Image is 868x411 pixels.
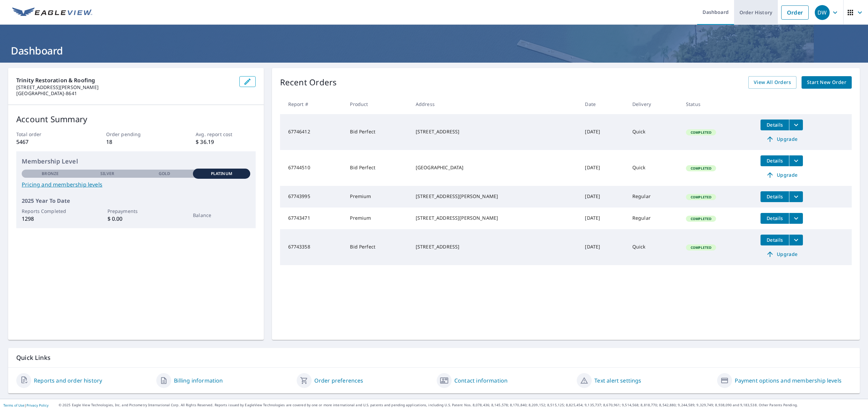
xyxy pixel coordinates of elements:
[579,94,627,114] th: Date
[454,376,508,385] a: Contact information
[16,353,852,362] p: Quick Links
[16,84,234,90] p: [STREET_ADDRESS][PERSON_NAME]
[579,208,627,229] td: [DATE]
[579,229,627,265] td: [DATE]
[416,128,574,135] div: [STREET_ADDRESS]
[761,170,803,180] a: Upgrade
[3,403,48,407] p: |
[754,78,791,87] span: View All Orders
[280,186,345,208] td: 67743995
[100,171,115,177] p: Silver
[22,197,250,205] p: 2025 Year To Date
[280,94,345,114] th: Report #
[26,403,48,408] a: Privacy Policy
[807,78,846,87] span: Start New Order
[196,138,255,146] p: $ 36.19
[765,122,785,128] span: Details
[416,243,574,250] div: [STREET_ADDRESS]
[12,7,92,18] img: EV Logo
[761,155,789,166] button: detailsBtn-67744510
[627,114,680,150] td: Quick
[765,171,799,179] span: Upgrade
[765,250,799,258] span: Upgrade
[579,150,627,186] td: [DATE]
[22,215,79,223] p: 1298
[106,138,166,146] p: 18
[159,171,170,177] p: Gold
[344,94,410,114] th: Product
[765,135,799,143] span: Upgrade
[627,229,680,265] td: Quick
[16,90,234,96] p: [GEOGRAPHIC_DATA]-8641
[344,114,410,150] td: Bid Perfect
[34,376,102,385] a: Reports and order history
[22,180,250,189] a: Pricing and membership levels
[344,208,410,229] td: Premium
[16,76,234,84] p: Trinity Restoration & Roofing
[687,130,715,135] span: Completed
[416,164,574,171] div: [GEOGRAPHIC_DATA]
[802,76,852,89] a: Start New Order
[42,171,59,177] p: Bronze
[344,186,410,208] td: Premium
[579,186,627,208] td: [DATE]
[280,208,345,229] td: 67743471
[22,208,79,215] p: Reports Completed
[416,215,574,221] div: [STREET_ADDRESS][PERSON_NAME]
[193,212,250,219] p: Balance
[761,213,789,224] button: detailsBtn-67743471
[627,94,680,114] th: Delivery
[761,191,789,202] button: detailsBtn-67743995
[314,376,363,385] a: Order preferences
[789,213,803,224] button: filesDropdownBtn-67743471
[761,120,789,130] button: detailsBtn-67746412
[765,193,785,200] span: Details
[8,44,860,58] h1: Dashboard
[761,235,789,245] button: detailsBtn-67743358
[280,150,345,186] td: 67744510
[789,155,803,166] button: filesDropdownBtn-67744510
[748,76,796,89] a: View All Orders
[687,245,715,250] span: Completed
[106,131,166,138] p: Order pending
[687,166,715,171] span: Completed
[416,193,574,200] div: [STREET_ADDRESS][PERSON_NAME]
[16,113,256,125] p: Account Summary
[735,376,842,385] a: Payment options and membership levels
[765,237,785,243] span: Details
[789,191,803,202] button: filesDropdownBtn-67743995
[196,131,255,138] p: Avg. report cost
[627,208,680,229] td: Regular
[789,235,803,245] button: filesDropdownBtn-67743358
[174,376,223,385] a: Billing information
[627,150,680,186] td: Quick
[344,150,410,186] td: Bid Perfect
[16,131,76,138] p: Total order
[680,94,755,114] th: Status
[211,171,232,177] p: Platinum
[687,195,715,199] span: Completed
[761,134,803,145] a: Upgrade
[280,114,345,150] td: 67746412
[344,229,410,265] td: Bid Perfect
[22,157,250,166] p: Membership Level
[280,229,345,265] td: 67743358
[687,216,715,221] span: Completed
[765,215,785,221] span: Details
[789,120,803,130] button: filesDropdownBtn-67746412
[16,138,76,146] p: 5467
[410,94,579,114] th: Address
[579,114,627,150] td: [DATE]
[815,5,830,20] div: DW
[627,186,680,208] td: Regular
[59,403,865,408] p: © 2025 Eagle View Technologies, Inc. and Pictometry International Corp. All Rights Reserved. Repo...
[594,376,641,385] a: Text alert settings
[280,76,337,89] p: Recent Orders
[781,5,809,20] a: Order
[765,157,785,164] span: Details
[3,403,24,408] a: Terms of Use
[761,249,803,260] a: Upgrade
[107,208,164,215] p: Prepayments
[107,215,164,223] p: $ 0.00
